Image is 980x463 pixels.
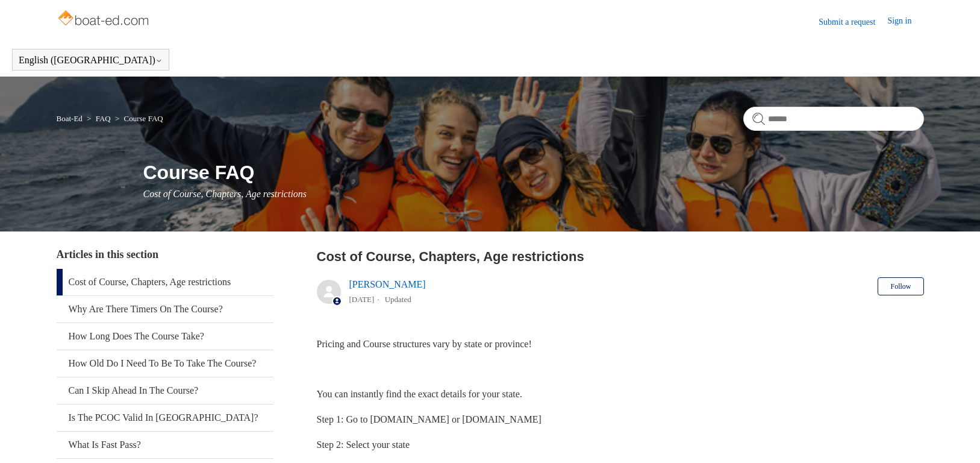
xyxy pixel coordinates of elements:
[743,107,924,131] input: Search
[349,295,375,304] time: 04/08/2025, 10:01
[57,269,273,295] a: Cost of Course, Chapters, Age restrictions
[19,55,163,66] button: English ([GEOGRAPHIC_DATA])
[84,114,113,123] li: FAQ
[57,7,152,31] img: Boat-Ed Help Center home page
[57,432,273,458] a: What Is Fast Pass?
[57,323,273,350] a: How Long Does The Course Take?
[57,405,273,431] a: Is The PCOC Valid In [GEOGRAPHIC_DATA]?
[143,158,924,187] h1: Course FAQ
[57,350,273,377] a: How Old Do I Need To Be To Take The Course?
[57,114,83,123] a: Boat-Ed
[143,189,307,199] span: Cost of Course, Chapters, Age restrictions
[385,295,411,304] li: Updated
[940,423,971,454] div: Live chat
[57,296,273,323] a: Why Are There Timers On The Course?
[878,277,923,295] button: Follow Article
[57,114,85,123] li: Boat-Ed
[96,114,111,123] a: FAQ
[317,247,924,266] h2: Cost of Course, Chapters, Age restrictions
[349,279,426,289] a: [PERSON_NAME]
[317,389,522,399] span: You can instantly find the exact details for your state.
[57,377,273,404] a: Can I Skip Ahead In The Course?
[317,339,532,349] span: Pricing and Course structures vary by state or province!
[887,14,923,29] a: Sign in
[124,114,163,123] a: Course FAQ
[113,114,163,123] li: Course FAQ
[819,16,887,28] a: Submit a request
[317,439,410,450] span: Step 2: Select your state
[317,414,541,424] span: Step 1: Go to [DOMAIN_NAME] or [DOMAIN_NAME]
[57,248,158,260] span: Articles in this section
